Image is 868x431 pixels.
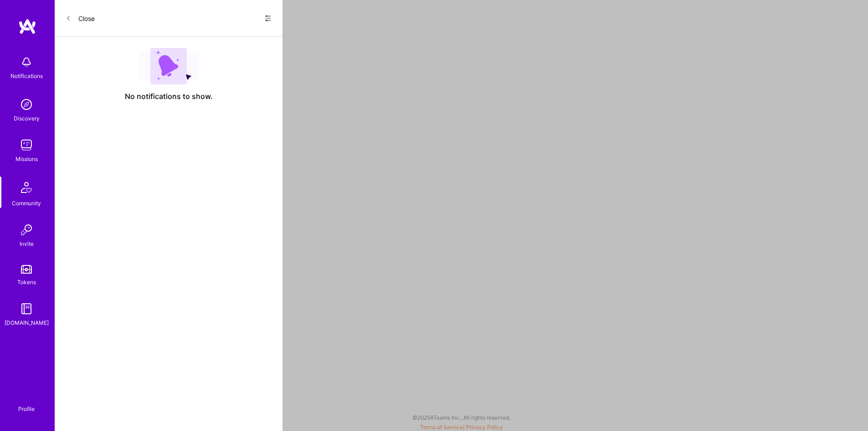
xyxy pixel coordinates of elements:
[125,92,213,101] span: No notifications to show.
[139,48,199,84] img: empty
[17,136,36,154] img: teamwork
[17,221,36,239] img: Invite
[21,265,32,274] img: tokens
[17,277,36,287] div: Tokens
[5,318,49,327] div: [DOMAIN_NAME]
[18,404,35,413] div: Profile
[10,71,43,81] div: Notifications
[12,198,41,208] div: Community
[15,177,37,198] img: Community
[66,11,95,26] button: Close
[20,239,34,249] div: Invite
[15,154,38,164] div: Missions
[14,114,40,123] div: Discovery
[18,18,36,35] img: logo
[15,395,38,413] a: Profile
[17,300,36,318] img: guide book
[17,95,36,114] img: discovery
[17,53,36,71] img: bell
